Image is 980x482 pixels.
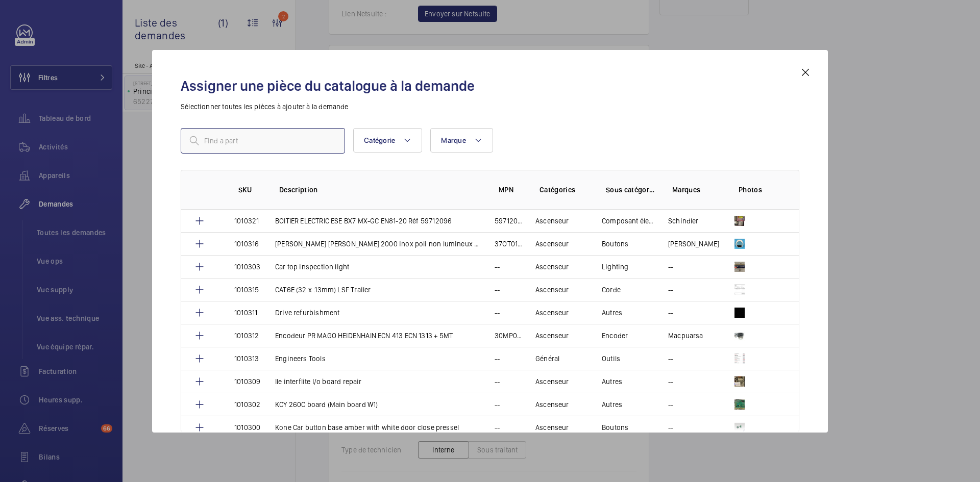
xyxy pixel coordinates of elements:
[734,285,745,295] img: FrozLchFBOdazfDvjnXwAKJaQ9HLmj--OaHx3x65iARPwg_O.png
[353,128,422,153] button: Catégorie
[275,376,362,387] p: Ile interflite I/o board repair
[540,185,590,195] p: Catégories
[739,185,778,195] p: Photos
[430,128,493,153] button: Marque
[535,376,569,387] p: Ascenseur
[535,353,559,364] p: Général
[364,136,395,144] span: Catégorie
[602,308,622,318] p: Autres
[734,262,745,272] img: x0Aj4n8is9O-3foMV6xl0FzOHppzCMsVKtNvduU25jF_IJfQ.png
[668,308,673,318] p: --
[668,285,673,295] p: --
[275,353,326,364] p: Engineers Tools
[602,422,628,433] p: Boutons
[734,376,745,387] img: G6PalNBLEFHFfVa4zo0xu3-mUmGZ4ZVB4lPzE2OniZNuBVZN.png
[602,331,628,341] p: Encoder
[535,216,569,226] p: Ascenseur
[181,128,345,154] input: Find a part
[234,399,260,410] p: 1010302
[275,216,452,226] p: BOITIER ELECTRIC ESE BX7 MX-GC EN81-20 Réf 59712096
[668,262,673,272] p: --
[535,285,569,295] p: Ascenseur
[535,399,569,410] p: Ascenseur
[535,422,569,433] p: Ascenseur
[668,331,703,341] p: Macpuarsa
[495,376,500,387] p: --
[234,353,259,364] p: 1010313
[668,422,673,433] p: --
[275,285,371,295] p: CAT6E (32 x .13mm) LSF Trailer
[734,353,745,364] img: lSaOTljNN5rgDU2NzKXQYMz4Sd6uIwlwo1DWWFcGa5qfHzc8.jpeg
[279,185,482,195] p: Description
[181,102,799,112] p: Sélectionner toutes les pièces à ajouter à la demande
[606,185,656,195] p: Sous catégories
[734,331,745,341] img: JjXaX0W7NQiLaLo9k8JlE9urzOmE0AZhGKwAD9qbnnTHXkE1.png
[602,216,656,226] p: Composant électrique
[495,262,500,272] p: --
[234,308,257,318] p: 1010311
[234,376,260,387] p: 1010309
[495,308,500,318] p: --
[234,262,260,272] p: 1010303
[734,422,745,433] img: y23aFHQ50d8qztpzV5KX7A26sfvcJx1pS3lu1XyaSMxSKH6M.png
[602,239,628,249] p: Boutons
[495,353,500,364] p: --
[234,216,259,226] p: 1010321
[602,353,620,364] p: Outils
[275,308,339,318] p: Drive refurbishment
[602,285,621,295] p: Corde
[238,185,263,195] p: SKU
[441,136,466,144] span: Marque
[602,399,622,410] p: Autres
[495,285,500,295] p: --
[495,399,500,410] p: --
[275,262,349,272] p: Car top inspection light
[535,239,569,249] p: Ascenseur
[495,239,523,249] p: 37OT012P00079
[275,399,378,410] p: KCY 260C board (Main board W1)
[602,262,628,272] p: Lighting
[181,77,799,95] h2: Assigner une pièce du catalogue à la demande
[495,216,523,226] p: 59712096
[668,376,673,387] p: --
[535,262,569,272] p: Ascenseur
[535,331,569,341] p: Ascenseur
[668,353,673,364] p: --
[535,308,569,318] p: Ascenseur
[734,308,745,318] img: q3dDlhMTijfSwwlox2HwZ9SY524jRwFmgZ5gi9wSLIYZiTTy.png
[668,216,699,226] p: Schindler
[499,185,523,195] p: MPN
[602,376,622,387] p: Autres
[734,239,745,249] img: o2ZJj3RXmRshlIVckN8DHII1985Fi4DGI9itTHzBc5co_Gpw.png
[275,239,482,249] p: [PERSON_NAME] [PERSON_NAME] 2000 inox poli non lumineux NE300
[275,331,453,341] p: Encodeur PR MAGO HEIDENHAIN ECN 413 ECN 1313 + 5MT
[734,399,745,410] img: aE-VqklPVp5PvmVrgFhyoJncrcMWSmwj_qKkiwVxxZYKjfWG.png
[234,285,259,295] p: 1010315
[668,399,673,410] p: --
[275,422,459,433] p: Kone Car button base amber with white door close pressel
[234,239,259,249] p: 1010316
[668,239,719,249] p: [PERSON_NAME]
[734,216,745,226] img: 0ICb_K29Sy_01KA6EiCMKspspQjVHkIjbQzx0m5P6I9GHDuu.png
[234,422,260,433] p: 1010300
[495,331,523,341] p: 30MP072P00002
[234,331,259,341] p: 1010312
[672,185,722,195] p: Marques
[495,422,500,433] p: --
